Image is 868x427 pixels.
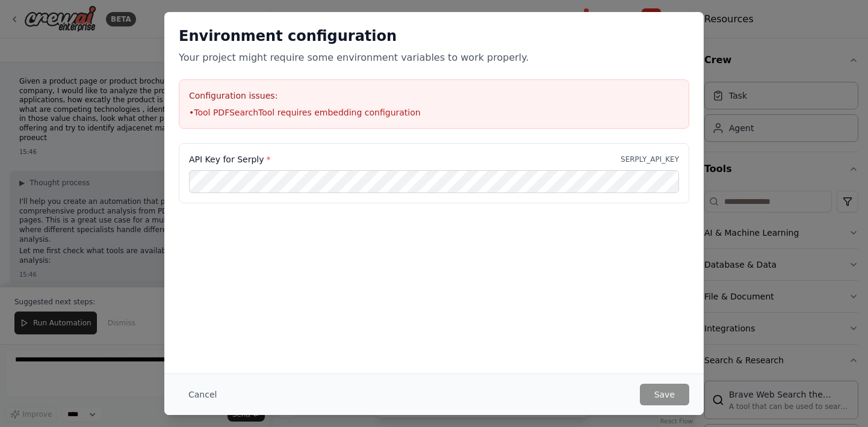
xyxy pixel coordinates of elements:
h3: Configuration issues: [189,90,679,102]
label: API Key for Serply [189,153,270,165]
button: Cancel [179,384,226,405]
li: • Tool PDFSearchTool requires embedding configuration [189,106,679,118]
p: SERPLY_API_KEY [621,155,679,164]
button: Save [640,384,689,405]
p: Your project might require some environment variables to work properly. [179,51,689,65]
h2: Environment configuration [179,26,689,46]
